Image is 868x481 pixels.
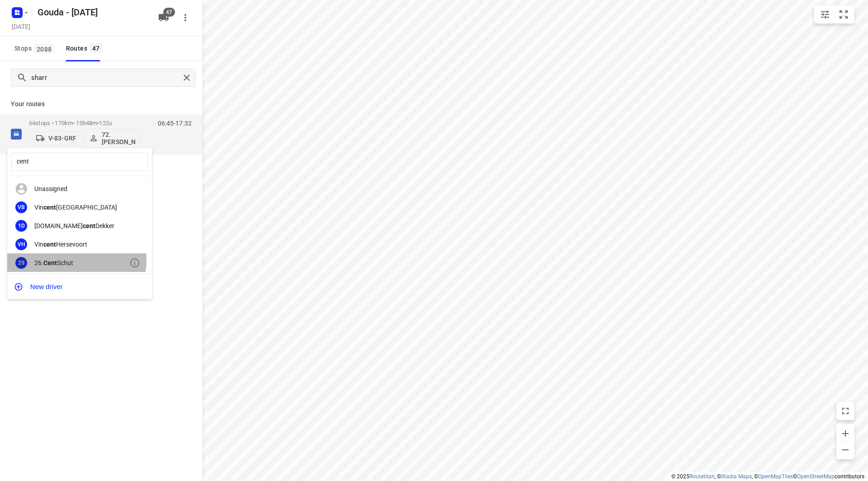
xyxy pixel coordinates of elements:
button: New driver [7,278,152,296]
b: Cent [43,259,57,266]
div: [DOMAIN_NAME] Dekker [34,222,129,229]
div: VBVincent[GEOGRAPHIC_DATA] [7,198,152,217]
b: cent [83,222,95,229]
div: Vin [GEOGRAPHIC_DATA] [34,204,129,211]
div: Vin Hersevoort [34,241,129,248]
div: Unassigned [34,185,129,192]
div: VB [15,201,27,213]
input: Assign to... [11,153,148,171]
div: 2S [15,257,27,269]
div: 1D [15,220,27,232]
div: VH [15,238,27,250]
b: cent [43,204,56,211]
div: 2S26.CentSchut [7,253,152,272]
div: 26. Schut [34,259,129,266]
b: cent [43,241,56,248]
div: 1D[DOMAIN_NAME]centDekker [7,216,152,235]
div: Unassigned [7,180,152,198]
div: VHVincentHersevoort [7,235,152,253]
